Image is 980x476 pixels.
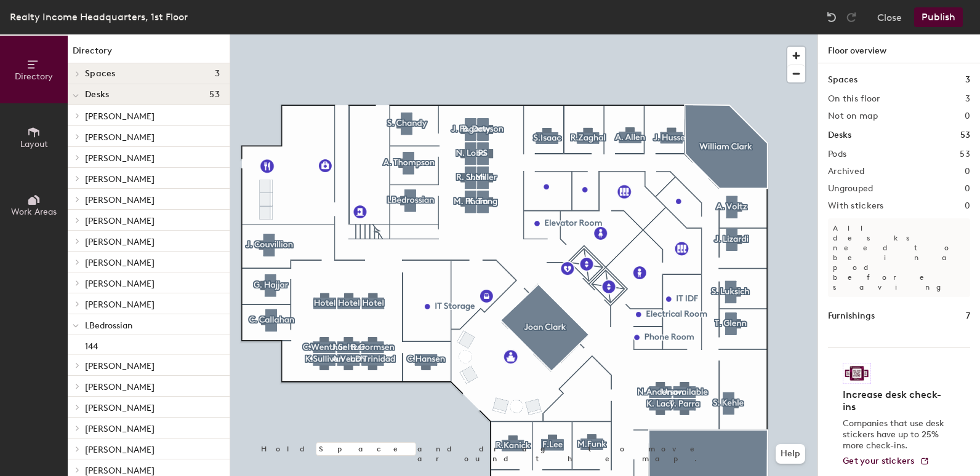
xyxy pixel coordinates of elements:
img: Undo [825,11,838,23]
span: Spaces [85,69,116,79]
p: 144 [85,338,98,352]
button: Help [776,444,805,464]
h2: 0 [965,167,970,177]
span: Get your stickers [843,456,915,466]
span: [PERSON_NAME] [85,216,155,226]
span: [PERSON_NAME] [85,195,155,205]
span: LBedrossian [85,320,132,331]
span: [PERSON_NAME] [85,237,155,247]
h2: Archived [828,167,864,177]
p: All desks need to be in a pod before saving [828,218,970,297]
button: Close [877,7,902,27]
span: [PERSON_NAME] [85,153,155,164]
p: Companies that use desk stickers have up to 25% more check-ins. [843,418,948,451]
h2: Ungrouped [828,184,874,194]
h2: 0 [965,184,970,194]
span: Directory [15,71,53,82]
h1: 3 [965,73,970,87]
h1: Furnishings [828,309,875,323]
span: [PERSON_NAME] [85,424,155,434]
h2: Not on map [828,111,878,121]
span: [PERSON_NAME] [85,466,155,476]
span: [PERSON_NAME] [85,132,155,143]
h2: 0 [965,201,970,211]
span: [PERSON_NAME] [85,403,155,413]
h2: 3 [965,94,970,104]
h1: Directory [68,44,230,63]
a: Get your stickers [843,456,930,467]
span: 3 [215,69,220,79]
h4: Increase desk check-ins [843,389,948,413]
img: Redo [845,11,857,23]
button: Publish [914,7,963,27]
div: Realty Income Headquarters, 1st Floor [10,9,188,25]
h1: Floor overview [818,34,980,63]
span: [PERSON_NAME] [85,382,155,392]
h1: Desks [828,129,851,142]
h1: Spaces [828,73,857,87]
h2: On this floor [828,94,880,104]
span: Work Areas [11,207,57,217]
span: [PERSON_NAME] [85,299,155,310]
span: [PERSON_NAME] [85,174,155,184]
span: Desks [85,90,109,100]
h2: 53 [960,149,970,159]
span: 53 [209,90,220,100]
span: [PERSON_NAME] [85,111,155,122]
span: [PERSON_NAME] [85,258,155,268]
h2: 0 [965,111,970,121]
span: Layout [20,139,48,149]
h1: 53 [960,129,970,142]
span: [PERSON_NAME] [85,445,155,455]
span: [PERSON_NAME] [85,279,155,289]
span: [PERSON_NAME] [85,361,155,371]
h2: With stickers [828,201,884,211]
h2: Pods [828,149,846,159]
img: Sticker logo [843,363,871,384]
h1: 7 [966,309,970,323]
